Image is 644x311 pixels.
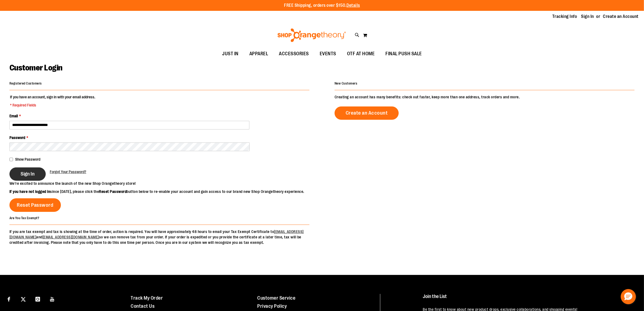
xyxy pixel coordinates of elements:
a: [EMAIL_ADDRESS][DOMAIN_NAME] [42,235,99,239]
a: Reset Password [9,198,61,212]
a: Visit our Youtube page [48,294,57,303]
span: APPAREL [249,48,268,60]
a: Contact Us [131,303,154,309]
strong: If you have not logged in [9,189,50,194]
a: Tracking Info [552,14,577,20]
span: * Required Fields [10,102,95,108]
span: Password [9,135,25,140]
a: APPAREL [244,48,274,60]
a: EVENTS [314,48,342,60]
span: Create an Account [346,110,388,116]
a: Sign In [581,14,594,20]
span: FINAL PUSH SALE [385,48,422,60]
a: OTF AT HOME [342,48,380,60]
a: Forgot Your Password? [50,169,86,174]
strong: Registered Customers [9,82,42,85]
a: Create an Account [603,14,639,20]
span: Sign In [21,171,35,177]
p: Creating an account has many benefits: check out faster, keep more than one address, track orders... [335,94,635,100]
a: Visit our X page [19,294,28,303]
span: Reset Password [17,202,54,208]
strong: Are You Tax Exempt? [9,216,39,220]
span: JUST IN [222,48,239,60]
span: Forgot Your Password? [50,170,86,174]
span: EVENTS [320,48,336,60]
p: If you are tax exempt and tax is showing at the time of order, action is required. You will have ... [9,229,309,245]
a: JUST IN [217,48,244,60]
a: ACCESSORIES [273,48,314,60]
span: Show Password [15,157,40,161]
a: Privacy Policy [257,303,287,309]
h4: Join the List [423,294,630,304]
strong: New Customers [335,82,358,85]
a: Customer Service [257,295,296,301]
p: We’re excited to announce the launch of the new Shop Orangetheory store! [9,181,322,186]
button: Sign In [9,167,46,181]
a: FINAL PUSH SALE [380,48,427,60]
span: OTF AT HOME [347,48,375,60]
span: Customer Login [9,63,62,72]
legend: If you have an account, sign in with your email address. [9,94,96,108]
button: Hello, have a question? Let’s chat. [621,289,636,304]
span: Email [9,114,18,118]
a: Details [346,3,360,8]
img: Shop Orangetheory [277,28,347,42]
strong: Reset Password [99,189,127,194]
img: Twitter [21,297,26,302]
p: FREE Shipping, orders over $150. [284,2,360,9]
span: ACCESSORIES [279,48,309,60]
a: Track My Order [131,295,163,301]
p: since [DATE], please click the button below to re-enable your account and gain access to our bran... [9,189,322,194]
a: Create an Account [335,106,399,120]
a: Visit our Facebook page [4,294,14,303]
a: Visit our Instagram page [33,294,42,303]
